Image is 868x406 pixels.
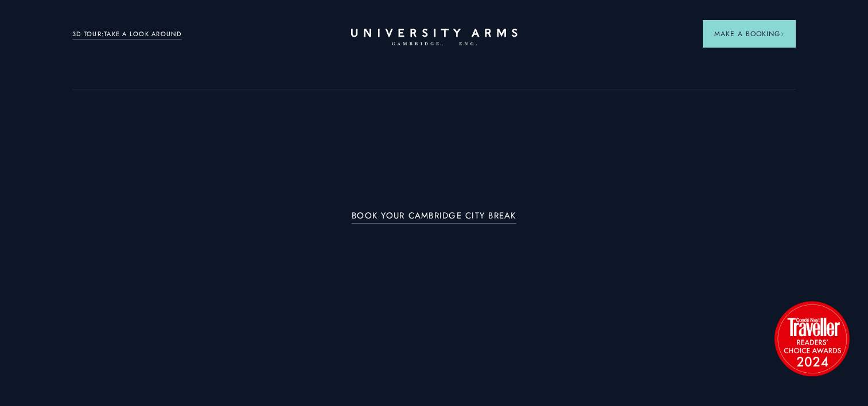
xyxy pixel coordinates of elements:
a: 3D TOUR:TAKE A LOOK AROUND [72,29,182,40]
button: Make a BookingArrow icon [703,20,796,48]
a: Home [351,29,517,46]
a: BOOK YOUR CAMBRIDGE CITY BREAK [352,211,516,224]
span: Make a Booking [714,29,784,39]
img: image-2524eff8f0c5d55edbf694693304c4387916dea5-1501x1501-png [769,295,855,381]
img: Arrow icon [780,32,784,36]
